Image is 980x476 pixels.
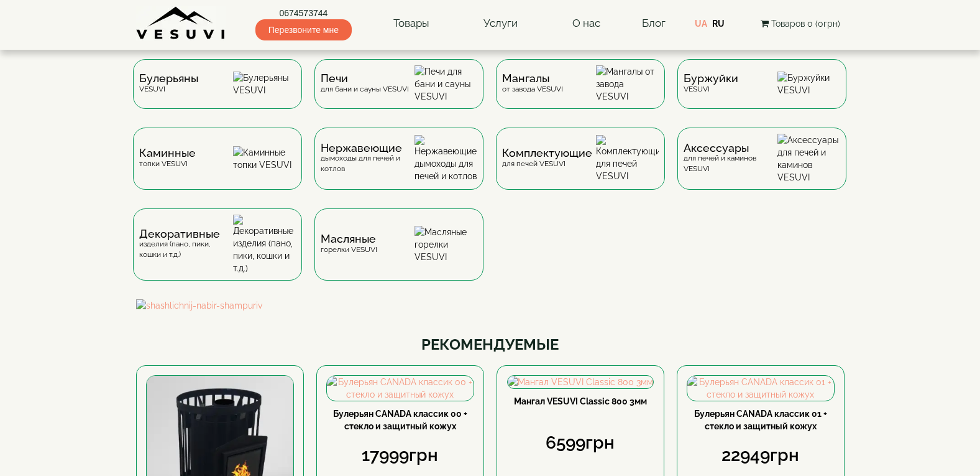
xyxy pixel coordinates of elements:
a: Булерьян CANADA классик 01 + стекло и защитный кожух [694,409,827,431]
span: Комплектующие [502,148,592,158]
a: 0674573744 [255,7,352,19]
img: Комплектующие для печей VESUVI [596,135,659,182]
div: 6599грн [506,431,654,455]
button: Товаров 0 (0грн) [757,17,844,30]
span: Мангалы [502,73,563,83]
div: дымоходы для печей и котлов [321,143,414,174]
a: БуржуйкиVESUVI Буржуйки VESUVI [671,59,853,128]
img: Каминные топки VESUVI [233,146,296,171]
span: Каминные [139,148,196,158]
a: Нержавеющиедымоходы для печей и котлов Нержавеющие дымоходы для печей и котлов [308,128,490,208]
a: Декоративныеизделия (пано, пики, кошки и т.д.) Декоративные изделия (пано, пики, кошки и т.д.) [127,208,308,299]
span: Булерьяны [139,73,198,83]
img: Мангалы от завода VESUVI [596,65,659,103]
span: Декоративные [139,229,233,239]
a: Каминныетопки VESUVI Каминные топки VESUVI [127,128,308,208]
span: Перезвоните мне [255,19,352,40]
div: изделия (пано, пики, кошки и т.д.) [139,229,233,260]
a: О нас [560,9,613,38]
div: топки VESUVI [139,148,196,169]
a: Масляныегорелки VESUVI Масляные горелки VESUVI [308,208,490,299]
div: для бани и сауны VESUVI [321,73,409,94]
img: Мангал VESUVI Classic 800 3мм [508,376,653,388]
img: Булерьян CANADA классик 01 + стекло и защитный кожух [687,376,834,401]
img: Декоративные изделия (пано, пики, кошки и т.д.) [233,215,296,274]
a: UA [695,19,707,29]
img: shashlichnij-nabir-shampuriv [136,299,845,312]
div: для печей VESUVI [502,148,592,169]
a: БулерьяныVESUVI Булерьяны VESUVI [127,59,308,128]
a: Мангал VESUVI Classic 800 3мм [514,396,647,406]
div: 17999грн [326,443,474,468]
a: Булерьян CANADA классик 00 + стекло и защитный кожух [333,409,467,431]
span: Аксессуары [684,143,777,153]
a: Блог [642,17,666,29]
a: Комплектующиедля печей VESUVI Комплектующие для печей VESUVI [490,128,671,208]
div: VESUVI [139,73,198,94]
div: от завода VESUVI [502,73,563,94]
img: Печи для бани и сауны VESUVI [414,65,477,103]
a: Аксессуарыдля печей и каминов VESUVI Аксессуары для печей и каминов VESUVI [671,128,853,208]
img: Буржуйки VESUVI [777,72,840,96]
span: Товаров 0 (0грн) [771,19,840,29]
img: Булерьян CANADA классик 00 + стекло и защитный кожух [327,376,474,401]
img: Булерьяны VESUVI [233,72,296,96]
img: Завод VESUVI [136,6,226,40]
div: VESUVI [684,73,738,94]
a: Услуги [471,9,530,38]
div: для печей и каминов VESUVI [684,143,777,174]
a: RU [712,19,725,29]
span: Нержавеющие [321,143,414,153]
img: Масляные горелки VESUVI [414,226,477,263]
div: 22949грн [687,443,835,468]
a: Товары [381,9,442,38]
span: Буржуйки [684,73,738,83]
a: Печидля бани и сауны VESUVI Печи для бани и сауны VESUVI [308,59,490,128]
span: Печи [321,73,409,83]
span: Масляные [321,234,377,244]
div: горелки VESUVI [321,234,377,254]
a: Мангалыот завода VESUVI Мангалы от завода VESUVI [490,59,671,128]
img: Аксессуары для печей и каминов VESUVI [777,134,840,184]
img: Нержавеющие дымоходы для печей и котлов [414,135,477,182]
